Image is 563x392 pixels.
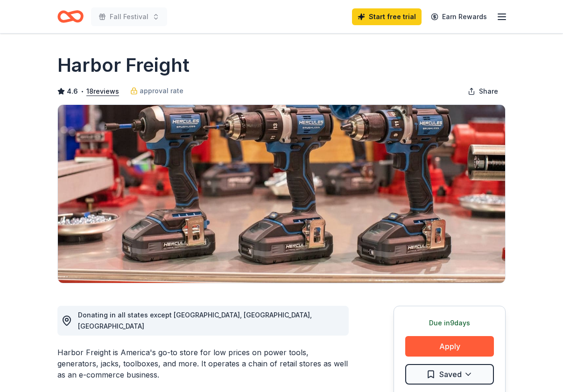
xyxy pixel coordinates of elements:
[81,88,84,95] span: •
[91,7,167,26] button: Fall Festival
[57,6,84,28] a: Home
[67,86,78,97] span: 4.6
[439,368,462,380] span: Saved
[140,85,183,96] span: approval rate
[130,85,183,96] a: approval rate
[110,11,148,22] span: Fall Festival
[58,105,505,283] img: Image for Harbor Freight
[405,336,494,357] button: Apply
[425,8,493,25] a: Earn Rewards
[57,52,190,78] h1: Harbor Freight
[405,317,494,329] div: Due in 9 days
[86,86,119,97] button: 18reviews
[460,82,506,101] button: Share
[78,311,312,330] span: Donating in all states except [GEOGRAPHIC_DATA], [GEOGRAPHIC_DATA], [GEOGRAPHIC_DATA]
[352,8,422,25] a: Start free trial
[57,347,349,380] div: Harbor Freight is America's go-to store for low prices on power tools, generators, jacks, toolbox...
[405,364,494,385] button: Saved
[479,86,498,97] span: Share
